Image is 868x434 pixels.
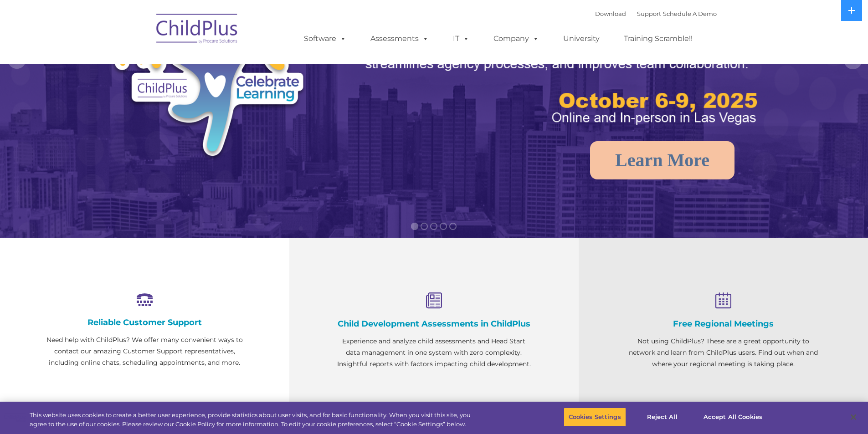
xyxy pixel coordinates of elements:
a: University [554,30,609,48]
a: Schedule A Demo [663,10,717,17]
span: Last name [127,60,154,67]
button: Close [843,407,863,427]
span: Phone number [127,97,165,104]
p: Not using ChildPlus? These are a great opportunity to network and learn from ChildPlus users. Fin... [624,336,822,370]
h4: Free Regional Meetings [624,319,822,329]
a: Learn More [590,141,734,179]
h4: Child Development Assessments in ChildPlus [335,319,533,329]
h4: Reliable Customer Support [46,317,244,327]
img: ChildPlus by Procare Solutions [152,7,243,53]
button: Accept All Cookies [699,408,767,427]
div: This website uses cookies to create a better user experience, provide statistics about user visit... [30,411,478,429]
a: Company [484,30,548,48]
a: Software [295,30,355,48]
p: Need help with ChildPlus? We offer many convenient ways to contact our amazing Customer Support r... [46,334,244,368]
button: Cookies Settings [564,408,626,427]
a: IT [444,30,478,48]
a: Support [637,10,661,17]
a: Training Scramble!! [615,30,702,48]
button: Reject All [634,408,691,427]
a: Assessments [361,30,438,48]
a: Download [595,10,626,17]
p: Experience and analyze child assessments and Head Start data management in one system with zero c... [335,336,533,370]
font: | [595,10,717,17]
